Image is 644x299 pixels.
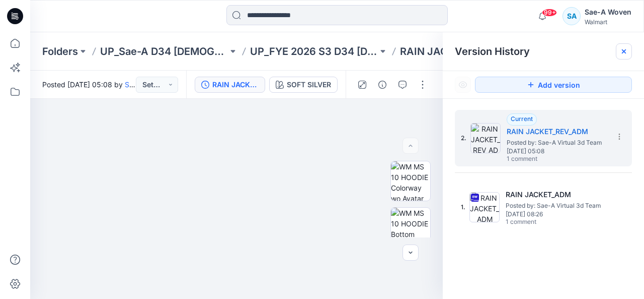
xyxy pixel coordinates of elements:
[585,18,631,26] div: Walmart
[455,77,471,93] button: Show Hidden Versions
[374,77,390,93] button: Details
[585,6,631,18] div: Sae-A Woven
[507,126,607,138] h5: RAIN JACKET_REV_ADM
[507,138,607,148] span: Posted by: Sae-A Virtual 3d Team
[511,115,533,123] span: Current
[461,134,466,143] span: 2.
[620,47,628,55] button: Close
[195,77,265,93] button: RAIN JACKET_REV_ADM
[461,203,465,212] span: 1.
[562,7,581,25] div: SA
[469,192,500,222] img: RAIN JACKET_ADM
[506,189,606,201] h5: RAIN JACKET_ADM
[506,201,606,211] span: Posted by: Sae-A Virtual 3d Team
[391,208,430,247] img: WM MS 10 HOODIE Bottom Sleeve Side 2
[470,123,501,153] img: RAIN JACKET_REV_ADM
[542,9,557,17] span: 99+
[506,211,606,218] span: [DATE] 08:26
[287,79,331,90] div: SOFT SILVER
[507,155,577,163] span: 1 comment
[100,44,228,58] a: UP_Sae-A D34 [DEMOGRAPHIC_DATA] Outerwear
[42,44,78,58] a: Folders
[400,44,467,58] p: RAIN JACKET
[125,80,199,89] a: Sae-A Virtual 3d Team
[391,161,430,201] img: WM MS 10 HOODIE Colorway wo Avatar
[475,77,632,93] button: Add version
[42,79,136,90] span: Posted [DATE] 05:08 by
[506,218,576,226] span: 1 comment
[250,44,378,58] a: UP_FYE 2026 S3 D34 [DEMOGRAPHIC_DATA] Outerwear Ozark Trail
[212,79,259,90] div: RAIN JACKET_REV_ADM
[455,45,530,57] span: Version History
[269,77,338,93] button: SOFT SILVER
[507,148,607,155] span: [DATE] 05:08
